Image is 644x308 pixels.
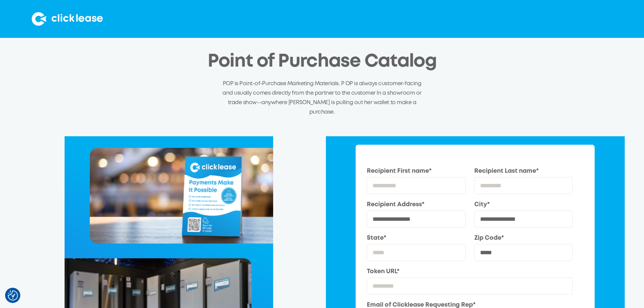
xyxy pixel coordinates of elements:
label: State* [367,234,466,242]
label: Zip Code* [474,234,573,242]
p: POP is Point-of-Purchase Marketing Materials. P OP is always customer-facing and usually comes di... [222,79,422,117]
label: Recipient Last name* [474,167,573,175]
h2: Point of Purchase Catalog [208,52,437,72]
img: Revisit consent button [8,290,18,301]
label: City* [474,200,573,209]
label: Recipient Address* [367,200,466,209]
img: Clicklease logo [32,12,103,26]
button: Consent Preferences [8,290,18,301]
label: Recipient First name* [367,167,466,175]
label: Token URL* [367,267,573,276]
